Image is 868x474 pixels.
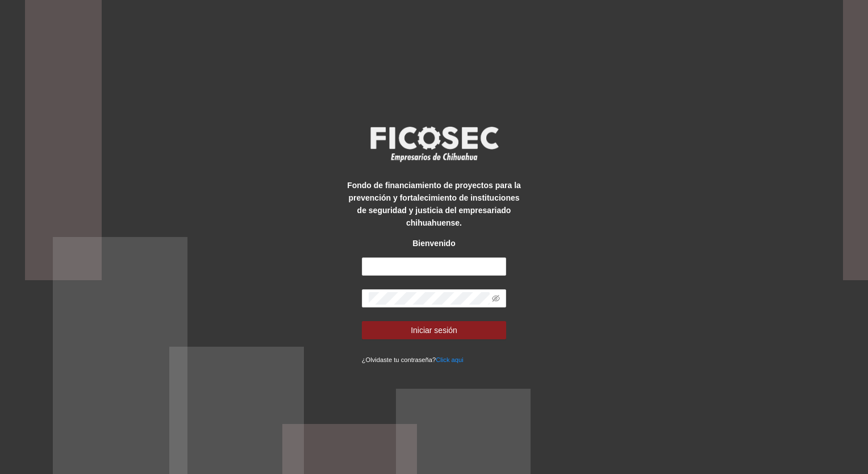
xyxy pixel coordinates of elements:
[492,294,500,302] span: eye-invisible
[363,123,505,165] img: logo
[347,181,521,227] strong: Fondo de financiamiento de proyectos para la prevención y fortalecimiento de instituciones de seg...
[362,321,507,339] button: Iniciar sesión
[412,239,455,248] strong: Bienvenido
[362,356,464,363] small: ¿Olvidaste tu contraseña?
[411,324,457,336] span: Iniciar sesión
[436,356,464,363] a: Click aqui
